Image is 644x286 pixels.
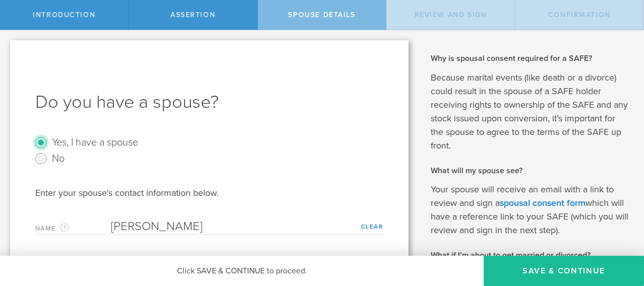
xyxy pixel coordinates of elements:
button: Save & Continue [484,256,644,286]
span: Confirmation [548,11,611,19]
p: Your spouse will receive an email with a link to review and sign a which will have a reference li... [431,183,629,237]
div: Enter your spouse's contact information below. [35,187,383,199]
a: Clear [361,223,384,230]
label: No [52,151,65,165]
h2: What will my spouse see? [431,165,629,176]
span: assertion [170,11,215,19]
h2: Why is spousal consent required for a SAFE? [431,53,629,64]
a: spousal consent form [500,197,586,208]
h1: Do you have a spouse? [35,90,383,114]
span: Introduction [33,11,95,19]
input: Required [111,254,378,269]
p: Because marital events (like death or a divorce) could result in the spouse of a SAFE holder rece... [431,71,629,153]
h2: What if I’m about to get married or divorced? [431,250,629,261]
span: Review and Sign [415,11,487,19]
input: Required [111,219,378,234]
label: Yes, I have a spouse [52,134,138,149]
span: Spouse Details [288,11,355,19]
label: Name [35,223,111,234]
